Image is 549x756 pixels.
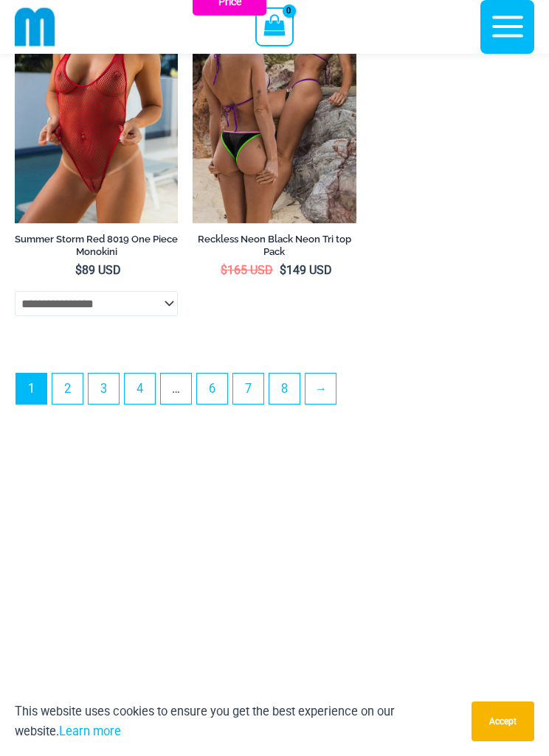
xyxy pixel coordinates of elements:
[15,233,178,263] a: Summer Storm Red 8019 One Piece Monokini
[22,438,527,733] iframe: TrustedSite Certified
[193,233,356,263] a: Reckless Neon Black Neon Tri top Pack
[221,263,227,277] span: $
[15,233,178,258] h2: Summer Storm Red 8019 One Piece Monokini
[15,373,534,412] nav: Product Pagination
[197,374,227,404] a: Page 6
[233,374,263,404] a: Page 7
[472,701,534,741] button: Accept
[89,374,119,404] a: Page 3
[161,374,191,404] span: …
[15,701,460,741] p: This website uses cookies to ensure you get the best experience on our website.
[75,263,121,277] bdi: 89 USD
[305,374,336,404] a: →
[221,263,273,277] bdi: 165 USD
[125,374,155,404] a: Page 4
[269,374,300,404] a: Page 8
[193,233,356,258] h2: Reckless Neon Black Neon Tri top Pack
[16,374,46,404] span: Page 1
[255,7,293,46] a: View Shopping Cart, empty
[15,7,55,47] img: cropped mm emblem
[75,263,82,277] span: $
[280,263,332,277] bdi: 149 USD
[59,724,121,738] a: Learn more
[280,263,286,277] span: $
[52,374,83,404] a: Page 2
